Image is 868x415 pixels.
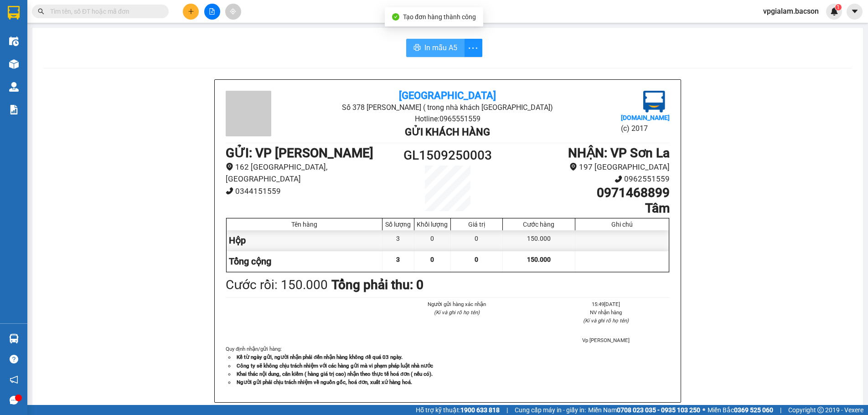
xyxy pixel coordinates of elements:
[237,379,412,385] strong: Người gửi phải chịu trách nhiệm về nguồn gốc, hoá đơn, xuất xứ hàng hoá.
[8,6,20,20] img: logo-vxr
[385,221,412,228] div: Số lượng
[708,405,773,415] span: Miền Bắc
[503,185,670,201] h1: 0971468899
[568,145,670,161] b: NHẬN : VP Sơn La
[703,408,705,412] span: ⚪️
[226,161,392,185] li: 162 [GEOGRAPHIC_DATA], [GEOGRAPHIC_DATA]
[424,42,457,53] span: In mẫu A5
[578,221,666,228] div: Ghi chú
[847,4,863,20] button: caret-down
[9,334,19,343] img: warehouse-icon
[10,396,18,405] span: message
[414,230,451,251] div: 0
[237,354,403,360] strong: Kể từ ngày gửi, người nhận phải đến nhận hàng không để quá 03 ngày.
[226,163,233,171] span: environment
[226,185,392,197] li: 0344151559
[204,4,220,20] button: file-add
[399,90,496,101] b: [GEOGRAPHIC_DATA]
[226,275,328,295] div: Cước rồi : 150.000
[851,7,859,16] span: caret-down
[734,406,773,414] strong: 0369 525 060
[780,405,781,415] span: |
[9,59,19,69] img: warehouse-icon
[451,230,503,251] div: 0
[300,102,595,113] li: Số 378 [PERSON_NAME] ( trong nhà khách [GEOGRAPHIC_DATA])
[615,175,622,183] span: phone
[392,145,503,166] h1: GL1509250003
[403,13,476,21] span: Tạo đơn hàng thành công
[237,363,433,369] strong: Công ty sẽ không chịu trách nhiệm với các hàng gửi mà vi phạm pháp luật nhà nước
[505,221,573,228] div: Cước hàng
[416,405,500,415] span: Hỗ trợ kỹ thuật:
[617,406,700,414] strong: 0708 023 035 - 0935 103 250
[434,309,480,316] i: (Kí và ghi rõ họ tên)
[229,256,271,267] span: Tổng cộng
[621,114,670,121] b: [DOMAIN_NAME]
[237,371,433,377] strong: Khai thác nội dung, cân kiểm ( hàng giá trị cao) nhận theo thực tế hoá đơn ( nếu có).
[503,173,670,185] li: 0962551559
[817,407,824,413] span: copyright
[393,300,520,308] li: Người gửi hàng xác nhận
[392,13,399,21] span: check-circle
[300,113,595,124] li: Hotline: 0965551559
[756,5,826,17] span: vpgialam.bacson
[229,221,380,228] div: Tên hàng
[183,4,199,20] button: plus
[10,375,18,384] span: notification
[417,221,448,228] div: Khối lượng
[405,126,490,138] b: Gửi khách hàng
[542,308,670,316] li: NV nhận hàng
[583,317,629,324] i: (Kí và ghi rõ họ tên)
[230,8,236,15] span: aim
[464,39,482,57] button: more
[569,163,577,171] span: environment
[9,36,19,46] img: warehouse-icon
[9,82,19,92] img: warehouse-icon
[503,161,670,173] li: 197 [GEOGRAPHIC_DATA]
[38,8,44,15] span: search
[542,336,670,344] li: Vp [PERSON_NAME]
[209,8,215,15] span: file-add
[406,39,465,57] button: printerIn mẫu A5
[506,405,508,415] span: |
[226,187,233,195] span: phone
[503,201,670,216] h1: Tâm
[396,256,400,263] span: 3
[515,405,586,415] span: Cung cấp máy in - giấy in:
[453,221,500,228] div: Giá trị
[413,44,421,52] span: printer
[10,355,18,363] span: question-circle
[460,406,500,414] strong: 1900 633 818
[643,91,665,113] img: logo.jpg
[465,42,482,54] span: more
[331,277,424,292] b: Tổng phải thu: 0
[830,7,838,16] img: icon-new-feature
[835,4,842,10] sup: 1
[621,123,670,134] li: (c) 2017
[226,345,670,386] div: Quy định nhận/gửi hàng :
[503,230,575,251] div: 150.000
[188,8,194,15] span: plus
[382,230,414,251] div: 3
[225,4,241,20] button: aim
[837,4,840,10] span: 1
[588,405,700,415] span: Miền Nam
[9,105,19,114] img: solution-icon
[50,6,158,16] input: Tìm tên, số ĐT hoặc mã đơn
[227,230,382,251] div: Hộp
[527,256,551,263] span: 150.000
[475,256,478,263] span: 0
[542,300,670,308] li: 15:49[DATE]
[430,256,434,263] span: 0
[226,145,373,161] b: GỬI : VP [PERSON_NAME]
